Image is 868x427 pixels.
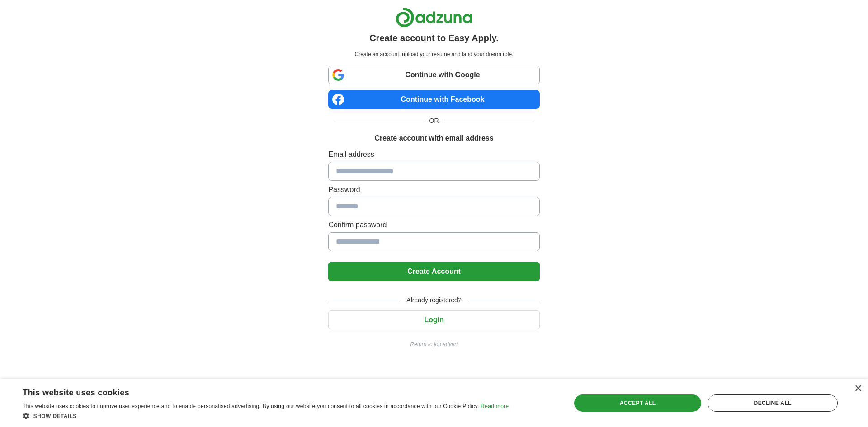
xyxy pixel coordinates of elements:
[574,394,702,412] div: Accept all
[328,316,539,324] a: Login
[708,394,838,412] div: Decline all
[328,340,539,348] a: Return to job advert
[374,133,493,144] h1: Create account with email address
[481,403,509,409] a: Read more, opens a new window
[330,50,538,58] p: Create an account, upload your resume and land your dream role.
[854,385,861,392] div: Close
[424,116,444,126] span: OR
[369,31,499,45] h1: Create account to Easy Apply.
[328,310,539,329] button: Login
[396,7,472,28] img: Adzuna logo
[328,149,539,160] label: Email address
[328,184,539,195] label: Password
[23,403,479,409] span: This website uses cookies to improve user experience and to enable personalised advertising. By u...
[23,385,486,398] div: This website uses cookies
[328,220,539,230] label: Confirm password
[328,66,539,84] a: Continue with Google
[328,90,539,109] a: Continue with Facebook
[401,296,467,305] span: Already registered?
[23,411,509,420] div: Show details
[33,413,77,419] span: Show details
[328,262,539,281] button: Create Account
